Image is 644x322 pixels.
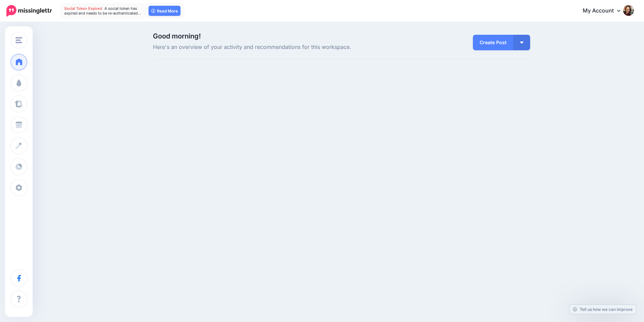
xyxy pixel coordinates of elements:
img: Missinglettr [6,5,52,17]
a: Create Post [473,35,513,50]
img: arrow-down-white.png [520,42,523,44]
a: My Account [576,3,634,19]
span: Here's an overview of your activity and recommendations for this workspace. [153,43,401,52]
img: menu.png [15,37,22,43]
a: Tell us how we can improve [570,305,636,314]
span: A social token has expired and needs to be re-authenticated… [64,6,141,16]
span: Good morning! [153,32,201,40]
span: Social Token Expired. [64,6,103,11]
a: Read More [149,6,181,16]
